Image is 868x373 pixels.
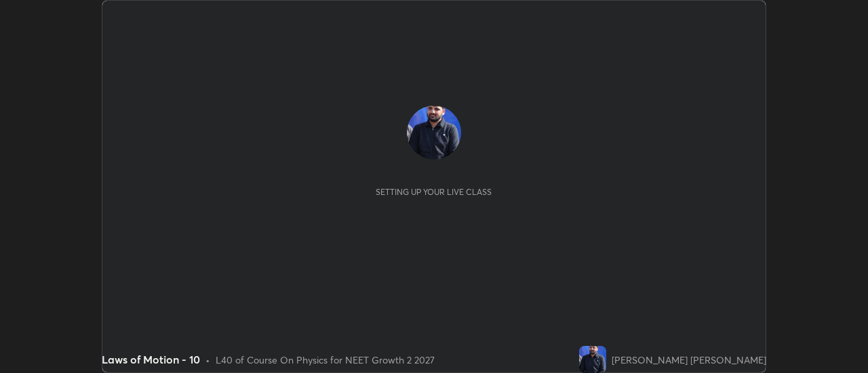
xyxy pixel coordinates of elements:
[205,353,210,367] div: •
[376,187,492,197] div: Setting up your live class
[407,106,461,160] img: f34a0ffe40ef4429b3e21018fb94e939.jpg
[102,351,200,368] div: Laws of Motion - 10
[216,353,435,367] div: L40 of Course On Physics for NEET Growth 2 2027
[612,353,766,367] div: [PERSON_NAME] [PERSON_NAME]
[579,346,606,373] img: f34a0ffe40ef4429b3e21018fb94e939.jpg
